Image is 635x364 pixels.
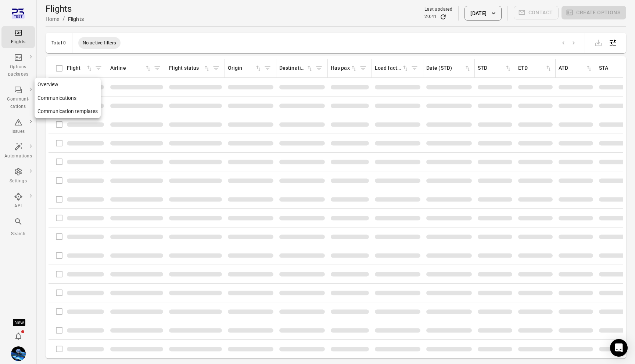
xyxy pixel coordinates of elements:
[110,64,152,72] div: Sort by airline in ascending order
[610,339,628,357] div: Open Intercom Messenger
[8,343,29,364] button: Daníel Benediktsson
[558,38,579,48] nav: pagination navigation
[4,39,32,46] div: Flights
[35,105,101,118] a: Communication templates
[375,64,409,72] div: Sort by load factor in ascending order
[440,13,447,21] button: Refresh data
[4,203,32,210] div: API
[424,6,452,13] div: Last updated
[35,78,101,91] a: Overview
[313,63,324,74] span: Filter by destination
[4,96,32,110] div: Communi-cations
[35,91,101,105] a: Communications
[67,64,93,72] div: Sort by flight in ascending order
[152,63,163,74] span: Filter by airline
[331,64,358,72] div: Sort by has pax in ascending order
[4,230,32,238] div: Search
[358,63,369,74] span: Filter by has pax
[211,63,222,74] span: Filter by flight status
[606,36,620,50] button: Open table configuration
[4,153,32,160] div: Automations
[46,3,84,15] h1: Flights
[228,64,262,72] div: Sort by origin in ascending order
[426,64,471,72] div: Sort by date (STD) in ascending order
[518,64,552,72] div: Sort by ETD in ascending order
[562,6,626,21] span: Please make a selection to create an option package
[4,178,32,185] div: Settings
[68,15,84,23] div: Flights
[262,63,273,74] span: Filter by origin
[78,39,121,47] span: No active filters
[35,78,101,118] nav: Local navigation
[13,319,25,326] div: Tooltip anchor
[4,63,32,78] div: Options packages
[11,329,26,343] button: Notifications
[591,39,606,46] span: Please make a selection to export
[464,6,501,21] button: [DATE]
[51,40,66,45] div: Total 0
[478,64,512,72] div: Sort by STD in ascending order
[11,346,26,361] img: shutterstock-1708408498.jpg
[46,15,84,23] nav: Breadcrumbs
[46,16,60,22] a: Home
[169,64,211,72] div: Sort by flight status in ascending order
[424,13,437,21] div: 20:41
[599,64,633,72] div: Sort by STA in ascending order
[93,63,104,74] span: Filter by flight
[559,64,593,72] div: Sort by ATD in ascending order
[514,6,559,21] span: Please make a selection to create communications
[62,15,65,23] li: /
[4,128,32,135] div: Issues
[279,64,313,72] div: Sort by destination in ascending order
[409,63,420,74] span: Filter by load factor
